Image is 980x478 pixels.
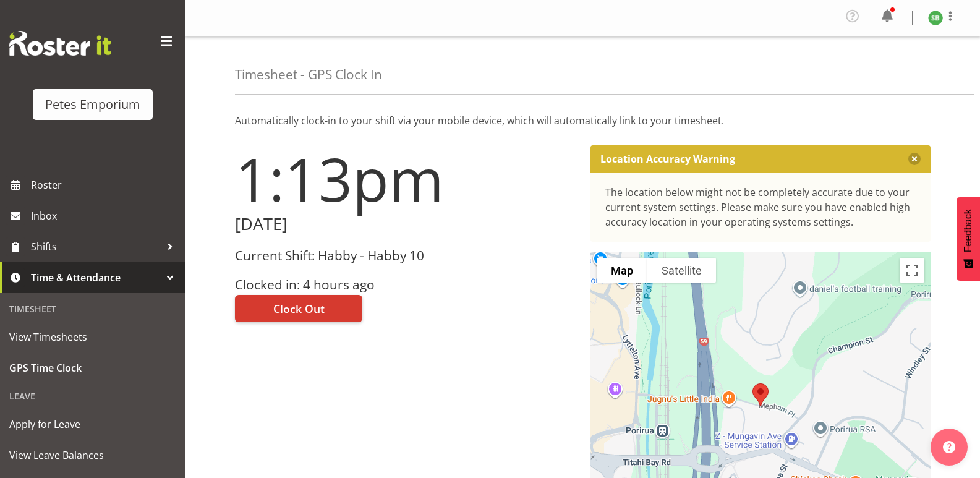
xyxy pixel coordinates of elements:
span: GPS Time Clock [9,359,176,377]
img: Rosterit website logo [9,31,111,56]
span: View Timesheets [9,328,176,346]
button: Show street map [597,258,647,283]
span: View Leave Balances [9,446,176,464]
img: help-xxl-2.png [943,441,955,453]
span: Feedback [963,209,974,252]
h3: Current Shift: Habby - Habby 10 [235,249,576,263]
button: Clock Out [235,295,362,322]
div: Leave [3,383,182,409]
span: Shifts [31,237,161,256]
button: Feedback - Show survey [957,197,980,281]
span: Time & Attendance [31,268,161,287]
button: Close message [908,153,921,165]
button: Toggle fullscreen view [900,258,924,283]
a: Apply for Leave [3,409,182,440]
h3: Clocked in: 4 hours ago [235,278,576,292]
span: Inbox [31,207,179,225]
img: stephanie-burden9828.jpg [928,11,943,25]
a: View Leave Balances [3,440,182,471]
div: The location below might not be completely accurate due to your current system settings. Please m... [605,185,916,229]
span: Apply for Leave [9,415,176,433]
span: Roster [31,176,179,194]
p: Automatically clock-in to your shift via your mobile device, which will automatically link to you... [235,113,931,128]
a: View Timesheets [3,322,182,352]
div: Timesheet [3,296,182,322]
h4: Timesheet - GPS Clock In [235,67,382,82]
h1: 1:13pm [235,145,576,212]
p: Location Accuracy Warning [600,153,735,165]
h2: [DATE] [235,215,576,234]
div: Petes Emporium [45,95,140,114]
span: Clock Out [273,301,325,317]
a: GPS Time Clock [3,352,182,383]
button: Show satellite imagery [647,258,716,283]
